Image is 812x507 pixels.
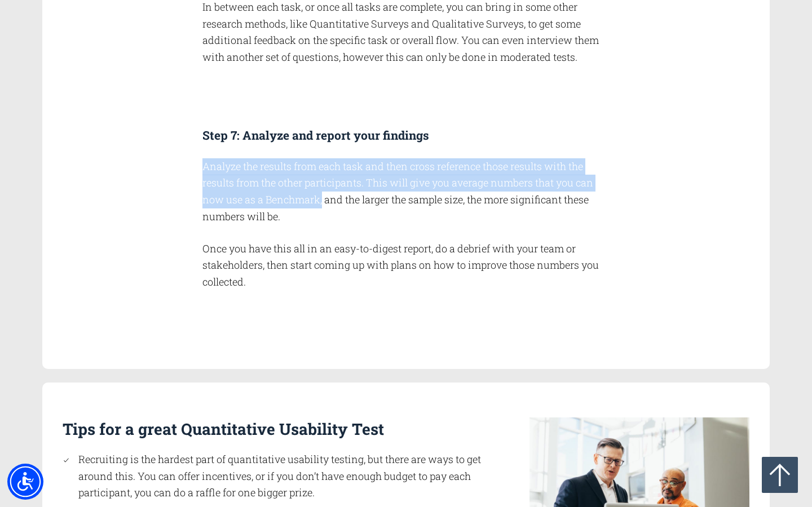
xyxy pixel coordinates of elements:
h3: Step 7: Analyze and report your findings [202,127,609,145]
div: Accessibility Menu [7,464,43,500]
p: Analyze the results from each task and then cross reference those results with the results from t... [202,158,609,225]
a: Go to top [762,457,798,493]
p: Once you have this all in an easy-to-digest report, do a debrief with your team or stakeholders, ... [202,241,609,291]
li: Recruiting is the hardest part of quantitative usability testing, but there are ways to get aroun... [73,451,516,501]
h2: Tips for a great Quantitative Usability Test [63,417,516,441]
